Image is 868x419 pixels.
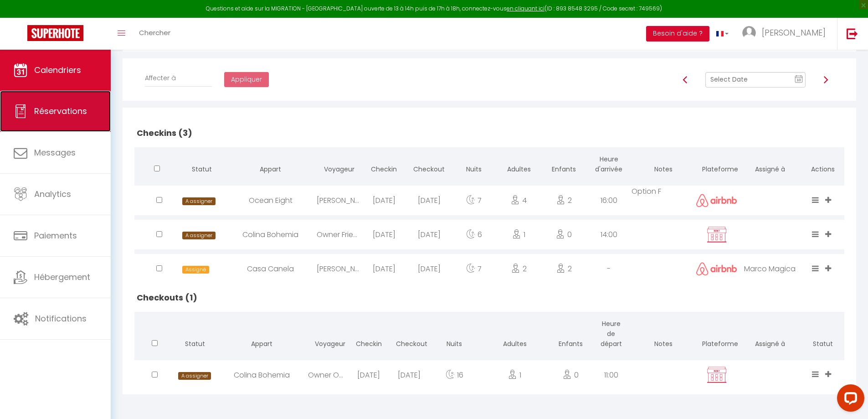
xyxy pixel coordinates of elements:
img: airbnb2.png [696,262,737,275]
div: [DATE] [349,360,389,390]
img: rent.png [705,366,728,383]
button: Besoin d'aide ? [646,26,709,41]
div: 1 [479,360,550,390]
th: Enfants [550,312,591,358]
div: 16:00 [586,186,632,215]
img: ... [742,26,756,40]
div: [DATE] [389,360,430,390]
div: [DATE] [362,254,407,284]
th: Statut [802,312,844,358]
div: Owner Friends [317,220,362,249]
button: Appliquer [224,72,269,88]
th: Checkout [406,147,452,183]
span: Hébergement [34,271,90,283]
span: A assigner [178,372,211,380]
div: [PERSON_NAME] [317,186,362,215]
th: Heure de départ [591,312,632,358]
span: A assigner [182,232,215,239]
div: Marco Magica [738,254,801,284]
div: 2 [541,186,586,215]
img: airbnb2.png [696,194,737,207]
th: Checkout [389,312,430,358]
span: Statut [192,165,212,174]
th: Nuits [452,147,497,183]
span: Appart [251,339,272,348]
span: Chercher [139,28,170,37]
text: 10 [797,78,801,82]
img: arrow-right3.svg [822,76,829,83]
span: Calendriers [34,64,81,76]
a: ... [PERSON_NAME] [735,18,837,50]
a: Chercher [132,18,177,50]
th: Checkin [349,312,389,358]
img: arrow-left3.svg [682,76,689,83]
div: 14:00 [586,220,632,249]
div: Colina Bohemia [224,220,317,249]
div: [DATE] [362,186,407,215]
th: Adultes [497,147,542,183]
iframe: LiveChat chat widget [830,381,868,419]
th: Adultes [479,312,550,358]
div: 0 [541,220,586,249]
span: Paiements [34,230,77,241]
div: [PERSON_NAME] [317,254,362,284]
td: Option F [632,183,695,217]
img: Super Booking [27,25,83,41]
div: 16 [430,360,479,390]
div: Casa Canela [224,254,317,284]
span: Assigné [182,266,209,274]
div: Ocean Eight [224,186,317,215]
div: 4 [497,186,542,215]
div: 1 [497,220,542,249]
span: Statut [185,339,205,348]
span: Messages [34,147,76,158]
th: Notes [632,312,695,358]
th: Assigné à [738,147,801,183]
div: [DATE] [406,220,452,249]
div: 6 [452,220,497,249]
th: Notes [632,147,695,183]
div: Owner Owner [308,360,349,390]
img: rent.png [705,226,728,243]
div: 2 [541,254,586,284]
span: [PERSON_NAME] [762,27,826,38]
span: Analytics [34,188,71,200]
th: Plateforme [695,147,738,183]
th: Voyageur [317,147,362,183]
th: Actions [802,147,844,183]
input: Select Date [705,72,806,88]
div: 7 [452,254,497,284]
th: Heure d'arrivée [586,147,632,183]
th: Assigné à [738,312,801,358]
img: logout [847,28,858,39]
div: Colina Bohemia [216,360,308,390]
div: - [586,254,632,284]
span: Appart [260,165,281,174]
th: Voyageur [308,312,349,358]
h2: Checkins (3) [134,119,844,147]
div: 7 [452,186,497,215]
span: Réservations [34,105,87,117]
div: [DATE] [406,254,452,284]
span: A assigner [182,197,215,205]
a: en cliquant ici [507,5,544,12]
div: 0 [550,360,591,390]
th: Nuits [430,312,479,358]
div: [DATE] [406,186,452,215]
h2: Checkouts (1) [134,284,844,312]
span: Notifications [35,313,87,324]
th: Checkin [362,147,407,183]
div: 2 [497,254,542,284]
th: Enfants [541,147,586,183]
div: 11:00 [591,360,632,390]
div: [DATE] [362,220,407,249]
th: Plateforme [695,312,738,358]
